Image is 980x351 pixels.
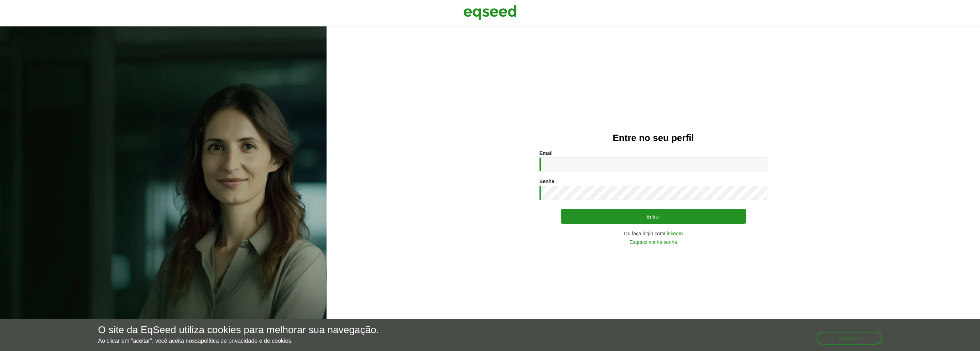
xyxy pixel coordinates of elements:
label: Email [539,151,553,156]
div: Ou faça login com [539,231,767,236]
label: Senha [539,179,554,184]
a: LinkedIn [664,231,683,236]
p: Ao clicar em "aceitar", você aceita nossa . [98,337,379,344]
h2: Entre no seu perfil [341,133,966,143]
button: Aceitar [817,332,882,345]
img: EqSeed Logo [463,4,517,21]
a: política de privacidade e de cookies [201,338,291,344]
h5: O site da EqSeed utiliza cookies para melhorar sua navegação. [98,325,379,336]
a: Esqueci minha senha [630,240,677,245]
button: Entrar [561,209,746,224]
